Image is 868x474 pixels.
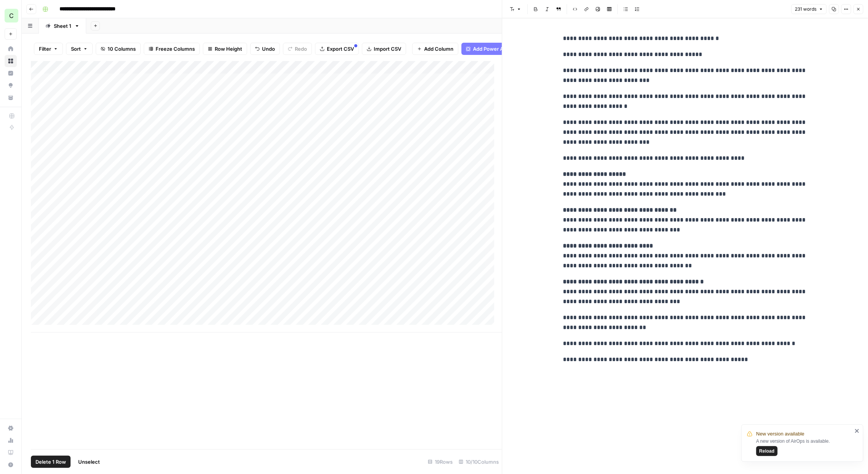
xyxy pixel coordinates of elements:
[5,6,17,25] button: Workspace: Chris's Workspace
[756,430,804,438] span: New version available
[425,456,456,468] div: 19 Rows
[35,458,66,466] span: Delete 1 Row
[5,55,17,67] a: Browse
[759,448,775,455] span: Reload
[78,458,100,466] span: Unselect
[295,45,307,53] span: Redo
[108,45,136,53] span: 10 Columns
[855,428,860,434] button: close
[456,456,502,468] div: 10/10 Columns
[283,43,312,55] button: Redo
[473,45,514,53] span: Add Power Agent
[215,45,242,53] span: Row Height
[74,456,104,468] button: Unselect
[412,43,458,55] button: Add Column
[203,43,247,55] button: Row Height
[156,45,195,53] span: Freeze Columns
[374,45,401,53] span: Import CSV
[262,45,275,53] span: Undo
[39,18,86,34] a: Sheet 1
[461,43,519,55] button: Add Power Agent
[54,22,71,30] div: Sheet 1
[5,422,17,434] a: Settings
[362,43,406,55] button: Import CSV
[424,45,453,53] span: Add Column
[791,4,827,14] button: 231 words
[66,43,93,55] button: Sort
[756,438,852,456] div: A new version of AirOps is available.
[795,6,817,13] span: 231 words
[34,43,63,55] button: Filter
[756,446,778,456] button: Reload
[5,67,17,79] a: Insights
[39,45,51,53] span: Filter
[9,11,14,20] span: C
[5,79,17,92] a: Opportunities
[31,456,71,468] button: Delete 1 Row
[5,447,17,459] a: Learning Hub
[250,43,280,55] button: Undo
[315,43,359,55] button: Export CSV
[71,45,81,53] span: Sort
[327,45,354,53] span: Export CSV
[5,459,17,471] button: Help + Support
[144,43,200,55] button: Freeze Columns
[5,43,17,55] a: Home
[5,92,17,104] a: Your Data
[5,434,17,447] a: Usage
[96,43,141,55] button: 10 Columns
